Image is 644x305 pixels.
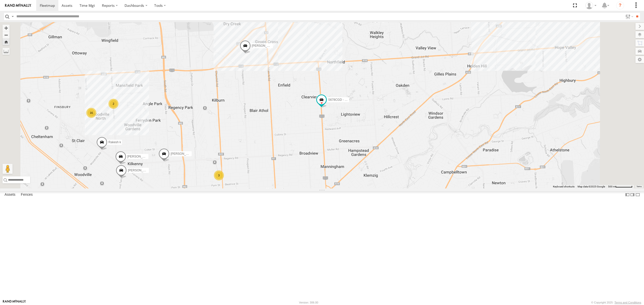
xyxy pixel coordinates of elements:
div: Peter Lu [584,2,598,9]
a: Terms (opens in new tab) [636,186,642,188]
button: Zoom Home [3,38,10,45]
i: ? [616,2,624,10]
span: [PERSON_NAME] [128,169,153,172]
span: Rakesh k [108,140,121,144]
label: Search Filter Options [623,13,634,20]
a: Terms and Conditions [615,301,641,304]
span: Map data ©2025 Google [578,185,605,188]
span: 500 m [608,185,615,188]
label: Hide Summary Table [635,191,640,198]
button: Drag Pegman onto the map to open Street View [3,164,13,174]
span: [PERSON_NAME] [171,152,195,156]
label: Dock Summary Table to the Right [630,191,635,198]
img: rand-logo.svg [5,4,31,7]
label: Map Settings [635,56,644,63]
label: Fences [18,191,35,198]
div: Version: 306.00 [299,301,318,304]
button: Zoom in [3,25,10,31]
div: 3 [214,170,224,180]
span: [PERSON_NAME] [252,44,277,47]
button: Zoom out [3,31,10,38]
button: Map Scale: 500 m per 64 pixels [607,185,634,188]
a: Visit our Website [3,300,26,305]
label: Assets [2,191,18,198]
button: Keyboard shortcuts [553,185,575,188]
span: [PERSON_NAME] [127,155,152,158]
label: Search Query [11,13,15,20]
div: © Copyright 2025 - [591,301,641,304]
label: Dock Summary Table to the Left [625,191,630,198]
div: 2 [108,99,118,109]
span: S678CGD - Fridge It Sprinter [328,98,367,102]
div: 16 [86,108,96,118]
label: Measure [3,48,10,55]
